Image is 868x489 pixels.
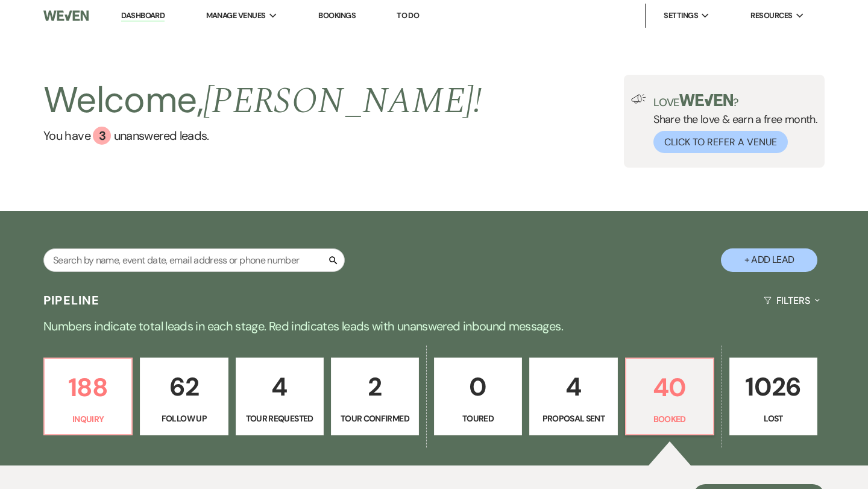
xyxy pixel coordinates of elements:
span: [PERSON_NAME] ! [203,74,482,129]
p: 40 [634,367,706,408]
button: Click to Refer a Venue [653,131,788,153]
a: 188Inquiry [43,358,133,436]
p: Follow Up [148,412,220,425]
div: Share the love & earn a free month. [646,94,817,153]
img: weven-logo-green.svg [679,94,733,106]
p: 2 [339,367,411,407]
button: Filters [759,285,825,317]
p: Proposal Sent [537,412,609,425]
p: Toured [442,412,514,425]
a: 40Booked [625,358,714,436]
a: 4Tour Requested [236,358,324,436]
a: 4Proposal Sent [529,358,617,436]
span: Resources [750,10,792,22]
a: 2Tour Confirmed [331,358,419,436]
span: Manage Venues [206,10,266,22]
p: 4 [537,367,609,407]
h3: Pipeline [43,292,100,309]
img: Weven Logo [43,3,89,28]
p: Inquiry [52,412,124,426]
a: Bookings [318,10,356,21]
a: Dashboard [121,10,165,22]
p: 1026 [737,367,810,407]
a: 62Follow Up [140,358,228,436]
p: Lost [737,412,810,425]
img: loud-speaker-illustration.svg [631,94,646,104]
span: Settings [664,10,698,22]
h2: Welcome, [43,75,482,127]
p: Tour Requested [244,412,316,425]
a: 0Toured [434,358,522,436]
a: You have 3 unanswered leads. [43,127,482,145]
p: Tour Confirmed [339,412,411,425]
a: To Do [397,10,419,21]
a: 1026Lost [729,358,817,436]
div: 3 [93,127,111,145]
p: 4 [244,367,316,407]
p: 62 [148,367,220,407]
p: 0 [442,367,514,407]
button: + Add Lead [721,248,817,272]
p: Love ? [653,94,817,108]
p: 188 [52,367,124,408]
input: Search by name, event date, email address or phone number [43,248,345,272]
p: Booked [634,412,706,426]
